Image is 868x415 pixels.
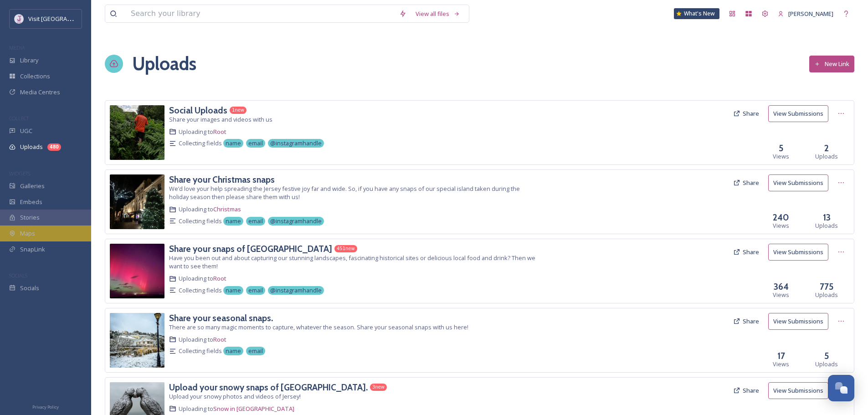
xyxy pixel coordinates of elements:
h3: 775 [820,282,833,292]
a: View all files [411,6,464,22]
h3: Share your Christmas snaps [169,174,275,185]
span: We’d love your help spreading the Jersey festive joy far and wide. So, if you have any snaps of o... [169,184,520,201]
span: WIDGETS [9,170,30,177]
a: What's New [674,8,719,19]
span: Socials [20,285,39,292]
span: Embeds [20,199,42,205]
span: Library [20,57,38,64]
span: Root [213,274,226,282]
span: name [226,140,241,147]
span: Views [773,292,789,298]
span: name [226,287,241,294]
span: @instagramhandle [270,140,322,147]
span: Uploads [20,143,43,150]
button: View Submissions [768,382,828,399]
h3: 5 [779,143,783,153]
a: Christmas [213,205,241,213]
span: SnapLink [20,246,45,253]
a: Social Uploads [169,105,227,115]
a: Uploads [132,41,196,87]
span: Have you been out and about capturing our stunning landscapes, fascinating historical sites or de... [169,254,535,270]
span: Root [213,128,226,136]
span: Uploads [815,292,838,298]
span: email [248,287,263,294]
span: Views [773,222,789,229]
button: View Submissions [768,313,828,330]
h3: Share your seasonal snaps. [169,313,273,323]
input: Search your library [126,5,395,22]
span: Privacy Policy [32,404,59,410]
h3: Social Uploads [169,105,227,116]
span: @instagramhandle [270,218,322,225]
div: 3 new [370,384,387,391]
h3: Share your snaps of [GEOGRAPHIC_DATA] [169,243,332,254]
button: Share [729,313,764,329]
div: 1 new [230,107,247,114]
img: -IMG_4980.jpeg [110,313,164,368]
a: View Submissions [768,174,833,191]
a: Share your seasonal snaps. [169,313,273,323]
button: Share [729,382,764,399]
span: [PERSON_NAME] [788,10,833,18]
span: There are so many magic moments to capture, whatever the season. Share your seasonal snaps with u... [169,323,468,331]
h3: 13 [823,212,831,222]
a: Snow in [GEOGRAPHIC_DATA] [213,405,294,413]
span: name [226,348,241,354]
h3: 364 [774,282,789,292]
a: Share your snaps of [GEOGRAPHIC_DATA] [169,244,332,254]
a: Privacy Policy [32,402,59,410]
span: UGC [20,128,32,134]
span: Share your images and videos with us [169,115,272,123]
img: James.legallez%2540gmail.com-GX010108.mp4 [110,105,164,160]
button: View Submissions [768,244,828,261]
span: Uploading to [179,336,226,343]
span: Visit [GEOGRAPHIC_DATA] [28,14,99,23]
span: Collecting fields [179,140,222,147]
span: COLLECT [9,115,29,122]
span: Root [213,335,226,343]
span: email [248,218,263,225]
span: Collections [20,73,50,80]
span: Collecting fields [179,218,222,225]
h3: 5 [824,351,829,361]
span: email [248,140,263,147]
span: Media Centres [20,89,60,96]
span: Collecting fields [179,348,222,354]
span: @instagramhandle [270,287,322,294]
button: Share [729,174,764,191]
a: Upload your snowy snaps of [GEOGRAPHIC_DATA]. [169,382,368,392]
span: Upload your snowy photos and videos of Jersey! [169,392,301,400]
span: Collecting fields [179,287,222,294]
h3: 2 [824,143,829,153]
span: Uploading to [179,128,226,135]
span: Uploads [815,222,838,229]
button: View Submissions [768,105,828,122]
a: View Submissions [768,382,833,399]
a: View Submissions [768,313,833,330]
span: Uploads [815,361,838,368]
a: Share your Christmas snaps [169,174,275,184]
span: Uploading to [179,206,241,213]
button: Open Chat [828,375,854,401]
span: Views [773,361,789,368]
h3: 240 [773,212,789,222]
img: Events-Jersey-Logo.png [15,15,24,24]
div: 480 [47,143,61,151]
h1: Uploads [132,53,196,74]
button: Share [729,105,764,122]
a: View Submissions [768,105,833,122]
button: View Submissions [768,174,828,191]
h3: 17 [777,351,785,361]
span: SOCIALS [9,272,27,279]
span: Uploads [815,153,838,160]
span: Stories [20,214,40,221]
div: 451 new [334,245,357,252]
button: New Link [809,56,854,72]
span: Views [773,153,789,160]
button: Share [729,244,764,260]
span: MEDIA [9,44,25,51]
a: View Submissions [768,244,833,261]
